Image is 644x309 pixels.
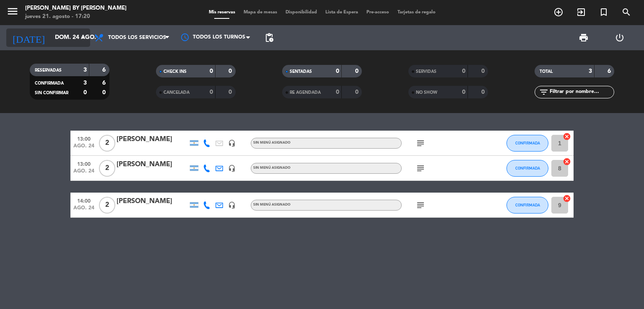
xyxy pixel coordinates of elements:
strong: 0 [83,90,87,95]
i: [DATE] [6,28,51,47]
span: 2 [99,197,115,214]
span: ago. 24 [73,168,94,178]
i: search [621,7,631,17]
button: CONFIRMADA [506,135,548,152]
i: headset_mic [228,139,236,147]
strong: 3 [83,80,87,86]
i: exit_to_app [576,7,586,17]
div: [PERSON_NAME] [117,134,188,145]
i: subject [415,163,426,173]
i: headset_mic [228,165,236,172]
i: subject [415,200,426,210]
span: RE AGENDADA [290,90,321,95]
span: 2 [99,135,115,152]
strong: 0 [355,68,360,74]
strong: 0 [336,89,339,95]
div: jueves 21. agosto - 17:20 [25,13,127,21]
span: Sin menú asignado [253,141,291,144]
strong: 6 [102,80,107,86]
span: Mapa de mesas [239,10,281,15]
strong: 0 [336,68,339,74]
strong: 0 [481,68,486,74]
i: cancel [563,132,571,141]
div: [PERSON_NAME] [117,159,188,170]
span: print [579,33,589,43]
span: Disponibilidad [281,10,321,15]
div: [PERSON_NAME] by [PERSON_NAME] [25,4,127,13]
strong: 3 [83,67,87,73]
strong: 6 [608,68,613,74]
span: TOTAL [540,70,553,74]
i: power_settings_new [615,33,625,43]
span: NO SHOW [416,90,437,95]
span: RESERVADAS [35,68,62,72]
button: menu [6,5,19,21]
span: Sin menú asignado [253,203,291,206]
span: Mis reservas [205,10,239,15]
div: LOG OUT [602,25,638,50]
strong: 0 [229,68,234,74]
strong: 0 [210,89,213,95]
i: subject [415,138,426,148]
i: turned_in_not [599,7,609,17]
span: CANCELADA [164,90,190,95]
span: CONFIRMADA [515,141,540,145]
span: Sin menú asignado [253,166,291,170]
strong: 0 [210,68,213,74]
strong: 0 [229,89,234,95]
i: headset_mic [228,201,236,209]
strong: 3 [589,68,592,74]
span: CONFIRMADA [515,166,540,170]
span: Tarjetas de regalo [393,10,440,15]
span: Lista de Espera [321,10,362,15]
i: cancel [563,157,571,166]
div: [PERSON_NAME] [117,196,188,207]
span: CONFIRMADA [515,203,540,207]
strong: 0 [481,89,486,95]
i: menu [6,5,19,18]
i: arrow_drop_down [78,33,88,43]
span: SIN CONFIRMAR [35,91,68,95]
strong: 0 [462,68,465,74]
i: cancel [563,194,571,203]
i: filter_list [539,87,549,97]
span: SERVIDAS [416,70,436,74]
span: ago. 24 [73,205,94,215]
span: Pre-acceso [362,10,393,15]
span: CONFIRMADA [35,81,64,85]
button: CONFIRMADA [506,160,548,177]
span: pending_actions [264,33,274,43]
input: Filtrar por nombre... [549,88,614,97]
span: Todos los servicios [108,35,166,41]
span: 14:00 [73,196,94,205]
strong: 0 [102,90,107,95]
strong: 0 [355,89,360,95]
span: 13:00 [73,159,94,168]
strong: 6 [102,67,107,73]
span: CHECK INS [164,70,187,74]
span: ago. 24 [73,143,94,153]
strong: 0 [462,89,465,95]
span: 13:00 [73,134,94,143]
i: add_circle_outline [553,7,563,17]
span: SENTADAS [290,70,312,74]
button: CONFIRMADA [506,197,548,214]
span: 2 [99,160,115,177]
